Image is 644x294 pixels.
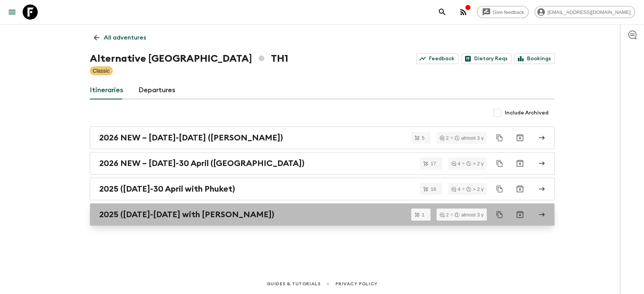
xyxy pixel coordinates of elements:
button: Duplicate [493,208,506,221]
span: 16 [426,187,440,192]
span: 17 [426,161,440,166]
div: [EMAIL_ADDRESS][DOMAIN_NAME] [535,6,635,18]
span: [EMAIL_ADDRESS][DOMAIN_NAME] [543,9,635,15]
button: search adventures [435,5,450,20]
button: Duplicate [493,131,506,145]
div: almost 3 y [455,212,483,217]
a: 2026 NEW – [DATE]-[DATE] ([PERSON_NAME]) [90,126,555,149]
a: Guides & Tutorials [266,280,320,288]
button: Archive [512,181,527,197]
button: Archive [512,207,527,222]
button: Archive [512,130,527,145]
a: Departures [138,81,175,99]
button: Archive [512,156,527,171]
a: 2026 NEW – [DATE]-30 April ([GEOGRAPHIC_DATA]) [90,152,555,175]
span: 1 [417,212,429,217]
a: 2025 ([DATE]-30 April with Phuket) [90,178,555,200]
a: All adventures [90,30,150,45]
button: Duplicate [493,157,506,170]
a: Privacy Policy [335,280,377,288]
span: Include Archived [505,109,549,117]
a: Itineraries [90,81,123,99]
span: Give feedback [489,9,528,15]
div: 2 [440,212,449,217]
span: 5 [417,136,429,140]
div: 2 [440,136,449,140]
a: Bookings [514,53,555,64]
a: Give feedback [477,6,529,18]
div: > 2 y [466,161,484,166]
p: Classic [93,67,110,75]
div: almost 3 y [455,136,483,140]
h2: 2025 ([DATE]-30 April with Phuket) [99,184,235,194]
div: 4 [451,187,460,192]
div: 4 [451,161,460,166]
a: Dietary Reqs [461,53,511,64]
a: 2025 ([DATE]-[DATE] with [PERSON_NAME]) [90,203,555,226]
button: Duplicate [493,182,506,196]
h2: 2025 ([DATE]-[DATE] with [PERSON_NAME]) [99,210,274,219]
h2: 2026 NEW – [DATE]-[DATE] ([PERSON_NAME]) [99,133,283,143]
div: > 2 y [466,187,484,192]
p: All adventures [104,33,146,42]
h1: Alternative [GEOGRAPHIC_DATA] TH1 [90,51,288,66]
h2: 2026 NEW – [DATE]-30 April ([GEOGRAPHIC_DATA]) [99,158,304,168]
a: Feedback [416,53,458,64]
button: menu [5,5,20,20]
